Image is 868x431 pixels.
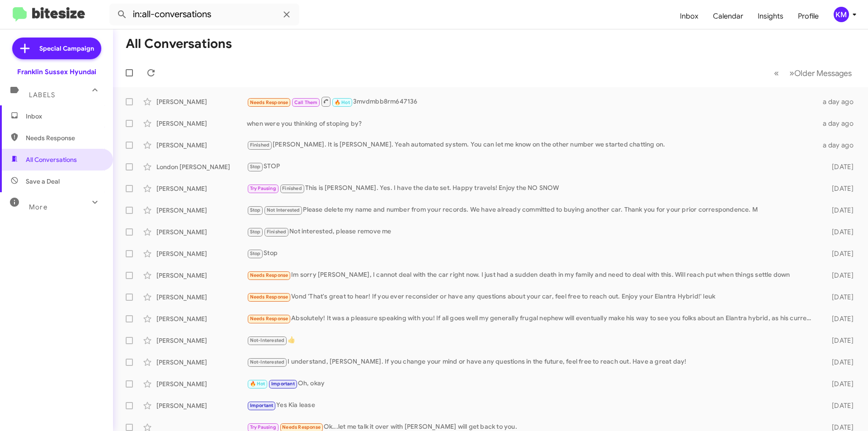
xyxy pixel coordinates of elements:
[156,401,247,410] div: [PERSON_NAME]
[817,401,861,410] div: [DATE]
[126,37,232,51] h1: All Conversations
[817,293,861,302] div: [DATE]
[267,207,300,213] span: Not Interested
[817,379,861,388] div: [DATE]
[39,44,94,53] span: Special Campaign
[156,141,247,150] div: [PERSON_NAME]
[271,381,295,387] span: Important
[29,91,55,99] span: Labels
[247,335,817,346] div: 👍
[817,141,861,150] div: a day ago
[335,99,350,105] span: 🔥 Hot
[817,271,861,280] div: [DATE]
[26,155,77,164] span: All Conversations
[250,164,261,170] span: Stop
[250,316,288,322] span: Needs Response
[250,185,276,191] span: Try Pausing
[826,7,858,22] button: KM
[156,249,247,258] div: [PERSON_NAME]
[817,314,861,323] div: [DATE]
[26,133,103,142] span: Needs Response
[769,64,784,82] button: Previous
[250,337,285,343] span: Not-Interested
[817,358,861,367] div: [DATE]
[817,119,861,128] div: a day ago
[817,184,861,193] div: [DATE]
[156,162,247,171] div: London [PERSON_NAME]
[250,99,288,105] span: Needs Response
[706,3,750,29] a: Calendar
[250,424,276,430] span: Try Pausing
[247,357,817,367] div: I understand, [PERSON_NAME]. If you change your mind or have any questions in the future, feel fr...
[156,293,247,302] div: [PERSON_NAME]
[156,119,247,128] div: [PERSON_NAME]
[247,292,817,302] div: Vond 'That's great to hear! If you ever reconsider or have any questions about your car, feel fre...
[250,142,270,148] span: Finished
[817,227,861,237] div: [DATE]
[247,140,817,150] div: [PERSON_NAME]. It is [PERSON_NAME]. Yeah automated system. You can let me know on the other numbe...
[250,251,261,256] span: Stop
[250,272,288,278] span: Needs Response
[17,67,96,76] div: Franklin Sussex Hyundai
[247,400,817,411] div: Yes Kia lease
[156,314,247,323] div: [PERSON_NAME]
[247,161,817,172] div: STOP
[282,185,302,191] span: Finished
[817,249,861,258] div: [DATE]
[750,3,791,29] a: Insights
[247,248,817,259] div: Stop
[250,403,274,408] span: Important
[247,270,817,280] div: Im sorry [PERSON_NAME], I cannot deal with the car right now. I just had a sudden death in my fam...
[156,379,247,388] div: [PERSON_NAME]
[794,68,852,78] span: Older Messages
[784,64,857,82] button: Next
[247,183,817,194] div: This is [PERSON_NAME]. Yes. I have the date set. Happy travels! Enjoy the NO SNOW
[267,229,287,235] span: Finished
[817,336,861,345] div: [DATE]
[26,177,60,186] span: Save a Deal
[817,97,861,106] div: a day ago
[282,424,321,430] span: Needs Response
[791,3,826,29] a: Profile
[250,381,265,387] span: 🔥 Hot
[250,294,288,300] span: Needs Response
[250,207,261,213] span: Stop
[247,313,817,324] div: Absolutely! It was a pleasure speaking with you! If all goes well my generally frugal nephew will...
[774,67,779,79] span: «
[250,229,261,235] span: Stop
[156,336,247,345] div: [PERSON_NAME]
[673,3,706,29] a: Inbox
[769,64,857,82] nav: Page navigation example
[156,184,247,193] div: [PERSON_NAME]
[247,227,817,237] div: Not interested, please remove me
[817,162,861,171] div: [DATE]
[247,119,817,128] div: when were you thinking of stoping by?
[789,67,794,79] span: »
[294,99,318,105] span: Call Them
[834,7,849,22] div: KM
[250,359,285,365] span: Not-Interested
[247,96,817,107] div: 3mvdmbb8rm647136
[109,4,299,25] input: Search
[156,227,247,237] div: [PERSON_NAME]
[29,203,47,211] span: More
[247,205,817,215] div: Please delete my name and number from your records. We have already committed to buying another c...
[247,379,817,389] div: Oh, okay
[156,97,247,106] div: [PERSON_NAME]
[817,206,861,215] div: [DATE]
[12,38,101,59] a: Special Campaign
[156,271,247,280] div: [PERSON_NAME]
[156,358,247,367] div: [PERSON_NAME]
[156,206,247,215] div: [PERSON_NAME]
[26,112,103,121] span: Inbox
